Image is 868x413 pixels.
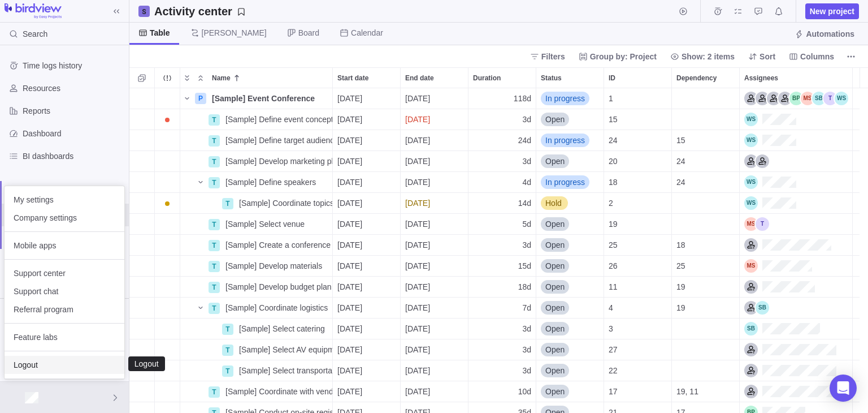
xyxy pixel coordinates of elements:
a: Mobile apps [5,236,124,255]
span: Support center [14,268,115,279]
a: Support chat [5,282,124,300]
a: My settings [5,191,124,209]
span: Support chat [14,286,115,297]
a: Referral program [5,300,124,319]
span: Feature labs [14,332,115,343]
a: Logout [5,356,124,374]
a: Feature labs [5,328,124,346]
a: Support center [5,264,124,282]
div: Test [7,391,20,405]
span: Referral program [14,304,115,315]
span: Company settings [14,212,115,223]
span: My settings [14,194,115,205]
div: Logout [133,359,160,368]
a: Company settings [5,209,124,227]
span: Mobile apps [14,240,115,251]
span: Logout [14,359,115,371]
